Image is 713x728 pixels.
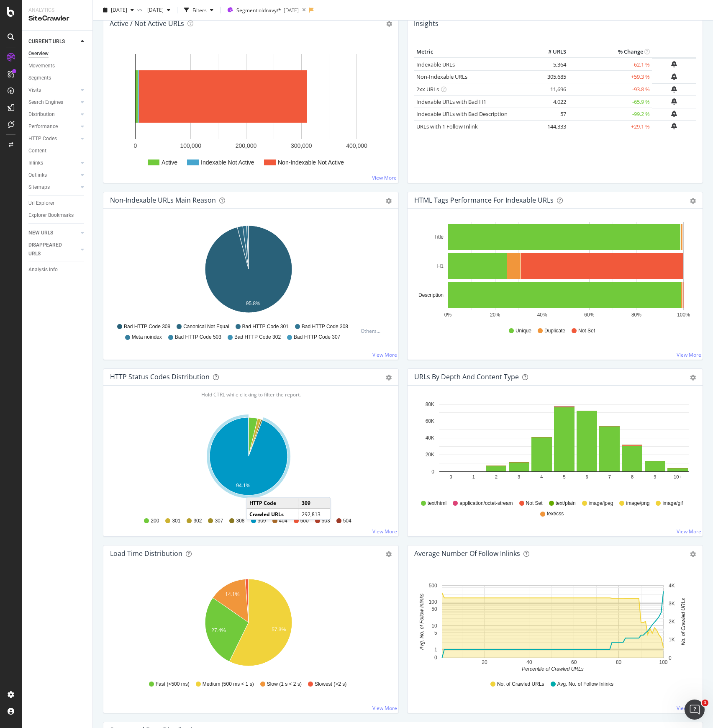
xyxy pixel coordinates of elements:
[28,7,86,14] div: Analytics
[110,576,387,673] div: A chart.
[535,58,568,71] td: 5,364
[556,500,576,507] span: text/plain
[28,74,51,82] div: Segments
[418,292,444,298] text: Description
[516,327,531,334] span: Unique
[28,98,63,107] div: Search Engines
[482,659,487,665] text: 20
[426,452,434,458] text: 20K
[156,681,190,688] span: Fast (<500 ms)
[535,95,568,108] td: 4,022
[246,497,298,508] td: HTTP Code
[279,517,287,525] span: 404
[346,142,367,149] text: 400,000
[162,159,177,166] text: Active
[459,500,513,507] span: application/octet-stream
[28,37,65,46] div: CURRENT URLS
[28,147,87,155] a: Content
[631,474,633,479] text: 8
[211,628,226,633] text: 27.4%
[671,98,677,105] div: bell-plus
[416,73,467,80] a: Non-Indexable URLs
[267,681,302,688] span: Slow (1 s < 2 s)
[434,646,437,652] text: 1
[110,196,216,204] div: Non-Indexable URLs Main Reason
[28,37,78,46] a: CURRENT URLS
[631,312,641,318] text: 80%
[236,517,244,525] span: 308
[535,120,568,133] td: 144,333
[172,517,180,525] span: 301
[557,681,614,688] span: Avg. No. of Follow Inlinks
[671,86,677,93] div: bell-plus
[272,627,286,633] text: 57.3%
[426,418,434,424] text: 60K
[669,583,675,589] text: 4K
[291,142,312,149] text: 300,000
[28,241,78,258] a: DISAPPEARED URLS
[671,123,677,129] div: bell-plus
[372,705,397,712] a: View More
[300,517,309,525] span: 500
[535,83,568,96] td: 11,696
[28,265,58,274] div: Analysis Info
[100,3,137,17] button: [DATE]
[535,46,568,58] th: # URLS
[690,551,696,557] div: gear
[386,198,392,204] div: gear
[589,500,613,507] span: image/jpeg
[193,517,202,525] span: 302
[671,73,677,80] div: bell-plus
[434,630,437,636] text: 5
[386,21,392,27] i: Options
[28,122,78,131] a: Performance
[677,705,701,712] a: View More
[28,159,78,167] a: Inlinks
[568,120,652,133] td: +29.1 %
[526,500,543,507] span: Not Set
[690,198,696,204] div: gear
[414,399,692,496] svg: A chart.
[110,46,387,176] svg: A chart.
[28,265,87,274] a: Analysis Info
[537,312,547,318] text: 40%
[431,606,437,612] text: 50
[431,469,434,475] text: 0
[201,159,254,166] text: Indexable Not Active
[28,62,87,70] a: Movements
[110,222,387,319] svg: A chart.
[28,62,55,70] div: Movements
[544,327,565,334] span: Duplicate
[110,412,387,509] svg: A chart.
[450,474,452,479] text: 0
[28,74,87,82] a: Segments
[426,435,434,441] text: 40K
[28,110,78,119] a: Distribution
[414,222,692,319] svg: A chart.
[434,234,444,240] text: Title
[578,327,595,334] span: Not Set
[540,474,543,479] text: 4
[419,594,425,651] text: Avg. No. of Follow Inlinks
[674,474,682,479] text: 10+
[568,108,652,121] td: -99.2 %
[472,474,475,479] text: 1
[144,6,164,13] span: 2025 Aug. 20th
[225,592,239,597] text: 14.1%
[669,637,675,643] text: 1K
[28,122,58,131] div: Performance
[134,142,137,149] text: 0
[685,700,705,720] iframe: Intercom live chat
[414,576,692,673] svg: A chart.
[215,517,223,525] span: 307
[547,510,564,517] span: text/css
[386,551,392,557] div: gear
[151,517,159,525] span: 200
[28,86,78,95] a: Visits
[495,474,498,479] text: 2
[181,3,217,17] button: Filters
[110,549,182,558] div: Load Time Distribution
